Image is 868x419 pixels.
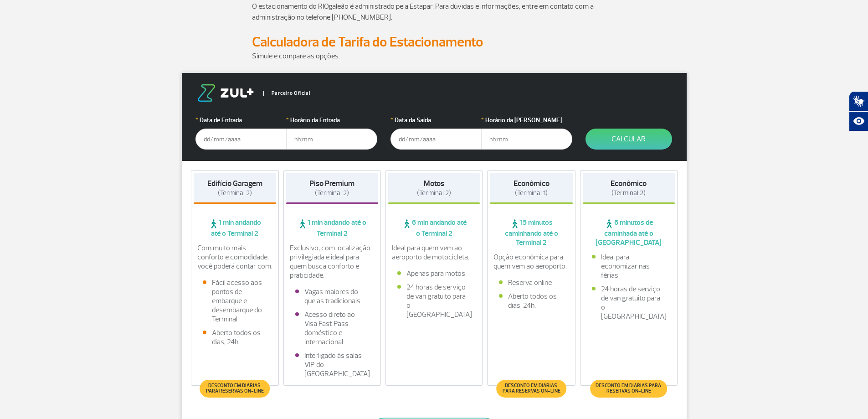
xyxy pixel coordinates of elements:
p: O estacionamento do RIOgaleão é administrado pela Estapar. Para dúvidas e informações, entre em c... [252,1,616,23]
input: dd/mm/aaaa [390,129,482,150]
p: Simule e compare as opções. [252,51,616,62]
span: Desconto em diárias para reservas on-line [595,383,663,394]
img: logo-zul.png [195,84,256,102]
li: Fácil acesso aos pontos de embarque e desembarque do Terminal [203,278,267,324]
strong: Edifício Garagem [207,179,262,188]
input: hh:mm [286,129,377,150]
li: Vagas maiores do que as tradicionais. [295,287,369,305]
button: Calcular [586,129,672,150]
li: Aberto todos os dias, 24h [203,328,267,347]
li: 24 horas de serviço de van gratuito para o [GEOGRAPHIC_DATA] [592,285,666,321]
span: 6 minutos de caminhada até o [GEOGRAPHIC_DATA] [583,218,675,247]
li: Interligado às salas VIP do [GEOGRAPHIC_DATA]. [295,351,369,378]
strong: Motos [424,179,444,188]
span: (Terminal 2) [218,189,252,197]
p: Exclusivo, com localização privilegiada e ideal para quem busca conforto e praticidade. [290,243,375,280]
p: Ideal para quem vem ao aeroporto de motocicleta. [392,243,477,262]
strong: Piso Premium [309,179,354,188]
span: 15 minutos caminhando até o Terminal 2 [490,218,573,247]
p: Opção econômica para quem vem ao aeroporto. [493,253,569,271]
span: (Terminal 2) [315,189,349,197]
h2: Calculadora de Tarifa do Estacionamento [252,34,616,51]
input: hh:mm [481,129,572,150]
span: (Terminal 2) [611,189,646,197]
div: Plugin de acessibilidade da Hand Talk. [849,91,868,131]
label: Data da Saída [390,115,482,125]
li: 24 horas de serviço de van gratuito para o [GEOGRAPHIC_DATA] [397,283,471,319]
p: Com muito mais conforto e comodidade, você poderá contar com: [197,243,273,271]
button: Abrir tradutor de língua de sinais. [849,91,868,111]
strong: Econômico [514,179,550,188]
span: 1 min andando até o Terminal 2 [194,218,277,238]
span: (Terminal 2) [417,189,451,197]
span: Desconto em diárias para reservas on-line [501,383,561,394]
li: Apenas para motos. [397,269,471,278]
li: Acesso direto ao Visa Fast Pass doméstico e internacional. [295,310,369,347]
input: dd/mm/aaaa [195,129,287,150]
strong: Econômico [611,179,647,188]
label: Data de Entrada [195,115,287,125]
li: Ideal para economizar nas férias [592,253,666,280]
li: Reserva online [499,278,564,287]
button: Abrir recursos assistivos. [849,111,868,131]
li: Aberto todos os dias, 24h. [499,292,564,310]
span: Parceiro Oficial [263,91,310,96]
label: Horário da [PERSON_NAME] [481,115,572,125]
span: Desconto em diárias para reservas on-line [205,383,265,394]
label: Horário da Entrada [286,115,377,125]
span: 1 min andando até o Terminal 2 [286,218,378,238]
span: (Terminal 1) [515,189,548,197]
span: 6 min andando até o Terminal 2 [388,218,480,238]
